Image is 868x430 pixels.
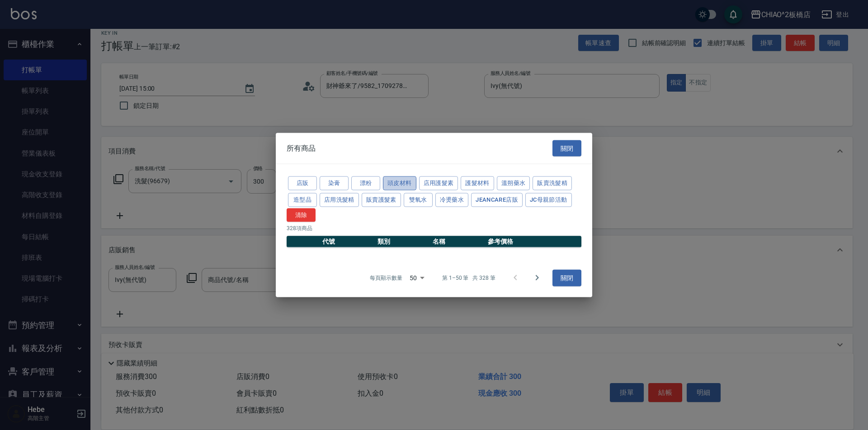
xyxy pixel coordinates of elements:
button: 溫朔藥水 [497,176,530,190]
button: 店用護髮素 [419,176,458,190]
p: 每頁顯示數量 [370,274,402,282]
th: 名稱 [430,236,486,248]
th: 代號 [320,236,375,248]
button: JeanCare店販 [471,193,523,207]
th: 類別 [375,236,430,248]
th: 參考價格 [486,236,581,248]
p: 328 項商品 [287,224,581,232]
button: 造型品 [288,193,317,207]
button: 販賣護髮素 [362,193,401,207]
span: 所有商品 [287,143,316,153]
button: Go to next page [526,267,548,289]
button: 雙氧水 [404,193,433,207]
button: 販賣洗髮精 [533,176,572,190]
div: 50 [406,266,428,290]
button: 店用洗髮精 [320,193,359,207]
button: 關閉 [552,140,581,157]
button: 關閉 [552,270,581,287]
p: 第 1–50 筆 共 328 筆 [442,274,495,282]
button: 冷燙藥水 [435,193,469,207]
button: 染膏 [320,176,349,190]
button: 漂粉 [351,176,380,190]
button: 護髮材料 [461,176,494,190]
button: 頭皮材料 [383,176,416,190]
button: 店販 [288,176,317,190]
button: JC母親節活動 [525,193,572,207]
button: 清除 [287,208,316,222]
